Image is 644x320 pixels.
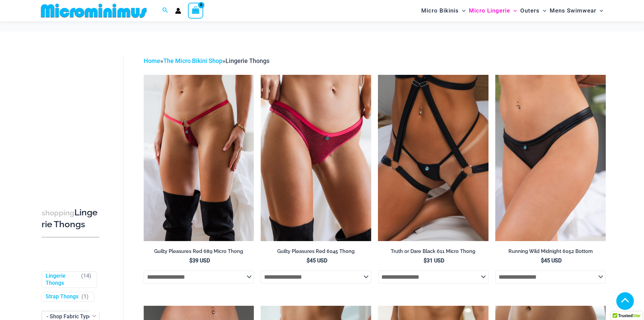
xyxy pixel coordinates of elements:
bdi: 39 USD [189,257,210,264]
a: Guilty Pleasures Red 6045 Thong [261,248,371,257]
iframe: TrustedSite Certified [42,50,102,186]
span: Mens Swimwear [550,2,596,19]
h2: Guilty Pleasures Red 689 Micro Thong [144,248,254,255]
span: 14 [83,273,89,279]
a: OutersMenu ToggleMenu Toggle [519,2,548,19]
span: $ [189,257,192,264]
nav: Site Navigation [419,1,606,20]
bdi: 45 USD [307,257,327,264]
a: Micro LingerieMenu ToggleMenu Toggle [467,2,519,19]
a: Account icon link [175,8,181,14]
img: Guilty Pleasures Red 6045 Thong 01 [261,75,371,241]
a: View Shopping Cart, empty [188,3,204,18]
a: Guilty Pleasures Red 6045 Thong 01Guilty Pleasures Red 6045 Thong 02Guilty Pleasures Red 6045 Tho... [261,75,371,241]
a: Lingerie Thongs [46,273,78,287]
span: Menu Toggle [459,2,466,19]
a: Guilty Pleasures Red 689 Micro Thong [144,248,254,257]
span: Menu Toggle [540,2,546,19]
img: MM SHOP LOGO FLAT [38,3,149,18]
a: Truth or Dare Black 611 Micro Thong [378,248,488,257]
a: The Micro Bikini Shop [163,57,222,64]
a: Strap Thongs [46,293,78,300]
h2: Guilty Pleasures Red 6045 Thong [261,248,371,255]
img: Guilty Pleasures Red 689 Micro 01 [144,75,254,241]
span: Outers [520,2,540,19]
a: Mens SwimwearMenu ToggleMenu Toggle [548,2,605,19]
a: Running Wild Midnight 6052 Bottom 01Running Wild Midnight 1052 Top 6052 Bottom 05Running Wild Mid... [495,75,606,241]
span: shopping [42,209,74,217]
a: Guilty Pleasures Red 689 Micro 01Guilty Pleasures Red 689 Micro 02Guilty Pleasures Red 689 Micro 02 [144,75,254,241]
h3: Lingerie Thongs [42,207,99,230]
span: $ [541,257,544,264]
span: $ [307,257,310,264]
bdi: 45 USD [541,257,562,264]
span: Menu Toggle [596,2,603,19]
h2: Truth or Dare Black 611 Micro Thong [378,248,488,255]
span: - Shop Fabric Type [47,313,92,320]
span: 1 [84,293,87,300]
span: ( ) [81,273,91,287]
span: ( ) [81,293,89,300]
img: Running Wild Midnight 6052 Bottom 01 [495,75,606,241]
span: » » [144,57,269,64]
a: Truth or Dare Black Micro 02Truth or Dare Black 1905 Bodysuit 611 Micro 12Truth or Dare Black 190... [378,75,488,241]
a: Running Wild Midnight 6052 Bottom [495,248,606,257]
span: Lingerie Thongs [225,57,269,64]
span: Micro Lingerie [469,2,510,19]
a: Home [144,57,160,64]
bdi: 31 USD [424,257,444,264]
h2: Running Wild Midnight 6052 Bottom [495,248,606,255]
img: Truth or Dare Black Micro 02 [378,75,488,241]
span: Micro Bikinis [421,2,459,19]
span: $ [424,257,427,264]
a: Search icon link [162,6,168,15]
span: Menu Toggle [510,2,517,19]
a: Micro BikinisMenu ToggleMenu Toggle [420,2,467,19]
